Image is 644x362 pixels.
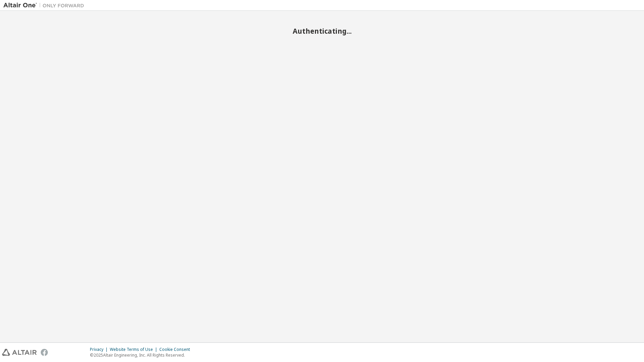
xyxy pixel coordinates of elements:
[110,347,159,352] div: Website Terms of Use
[90,352,194,358] p: © 2025 Altair Engineering, Inc. All Rights Reserved.
[41,349,48,356] img: facebook.svg
[3,27,641,35] h2: Authenticating...
[90,347,110,352] div: Privacy
[3,2,88,9] img: Altair One
[159,347,194,352] div: Cookie Consent
[2,349,37,356] img: altair_logo.svg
